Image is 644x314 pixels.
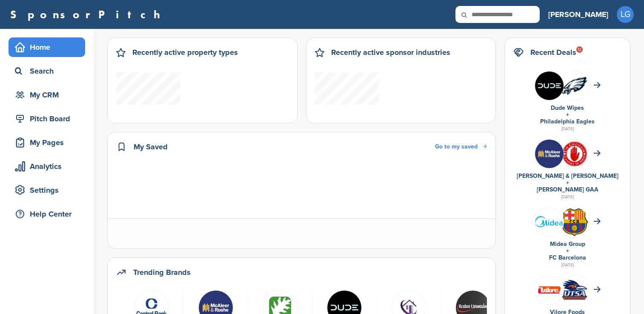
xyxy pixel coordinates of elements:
img: Open uri20141112 64162 1yeofb6?1415809477 [560,208,589,237]
a: Go to my saved [435,142,487,151]
img: Gcfarpgv 400x400 [535,71,564,100]
h2: Recently active property types [132,46,238,58]
a: Philadelphia Eagles [540,118,595,125]
a: + [566,179,569,186]
a: My Pages [9,133,85,152]
div: Search [13,63,85,79]
a: + [566,111,569,118]
a: Search [9,61,85,81]
span: LG [617,6,634,23]
div: Settings [13,183,85,198]
div: [DATE] [513,193,621,201]
div: Pitch Board [13,111,85,126]
img: Data?1415807379 [560,75,589,96]
a: + [566,247,569,254]
div: My Pages [13,135,85,150]
img: 6ytyenzi 400x400 [535,140,564,168]
h3: [PERSON_NAME] [548,9,608,20]
img: S52bcpuf 400x400 [560,140,589,168]
a: [PERSON_NAME] [548,5,608,24]
img: Open uri20141112 64162 1eu47ya?1415809040 [560,278,589,301]
div: Analytics [13,159,85,174]
h2: Recent Deals [530,46,576,58]
a: Midea Group [550,240,585,248]
h2: My Saved [134,141,168,153]
h2: Trending Brands [133,266,191,278]
h2: Recently active sponsor industries [331,46,450,58]
div: 12 [576,46,583,53]
img: Group 246 [535,276,564,304]
a: [PERSON_NAME] GAA [537,186,598,193]
img: 200px midea.svg [535,216,564,227]
div: Help Center [13,206,85,222]
div: Home [13,40,85,55]
div: [DATE] [513,261,621,269]
a: FC Barcelona [549,254,586,261]
a: Analytics [9,157,85,176]
a: Help Center [9,204,85,224]
a: [PERSON_NAME] & [PERSON_NAME] [517,172,618,180]
a: SponsorPitch [10,9,166,20]
a: Settings [9,180,85,200]
span: Go to my saved [435,143,478,150]
div: [DATE] [513,125,621,133]
a: Home [9,37,85,57]
div: My CRM [13,87,85,103]
a: Dude Wipes [551,104,584,111]
a: Pitch Board [9,109,85,128]
a: My CRM [9,85,85,105]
